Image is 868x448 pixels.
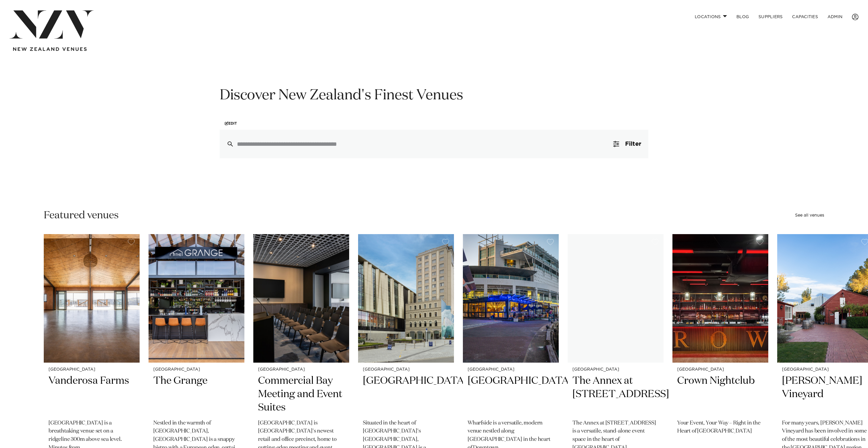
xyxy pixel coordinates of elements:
a: Locations [690,10,732,23]
small: [GEOGRAPHIC_DATA] [677,367,764,372]
a: BLOG [732,10,754,23]
small: [GEOGRAPHIC_DATA] [49,367,135,372]
img: nzv-logo.png [10,10,94,39]
span: Filter [625,141,641,147]
h2: The Grange [153,374,240,414]
h2: Crown Nightclub [677,374,764,414]
p: Your Event, Your Way – Right in the Heart of [GEOGRAPHIC_DATA] [677,419,764,436]
a: SUPPLIERS [754,10,787,23]
small: [GEOGRAPHIC_DATA] [572,367,659,372]
small: [GEOGRAPHIC_DATA] [468,367,554,372]
small: [GEOGRAPHIC_DATA] [153,367,240,372]
h2: Vanderosa Farms [49,374,135,414]
h2: [GEOGRAPHIC_DATA] [468,374,554,414]
h1: Discover New Zealand's Finest Venues [220,86,648,105]
small: [GEOGRAPHIC_DATA] [258,367,344,372]
h2: Featured venues [44,209,119,222]
a: ADMIN [823,10,847,23]
button: Filter [606,130,648,158]
a: See all venues [795,213,824,217]
img: new-zealand-venues-text.png [13,47,87,51]
h2: The Annex at [STREET_ADDRESS] [572,374,659,414]
small: [GEOGRAPHIC_DATA] [363,367,449,372]
a: Capacities [787,10,823,23]
h2: Commercial Bay Meeting and Event Suites [258,374,344,414]
a: Edit [220,117,242,130]
h2: [GEOGRAPHIC_DATA] [363,374,449,414]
